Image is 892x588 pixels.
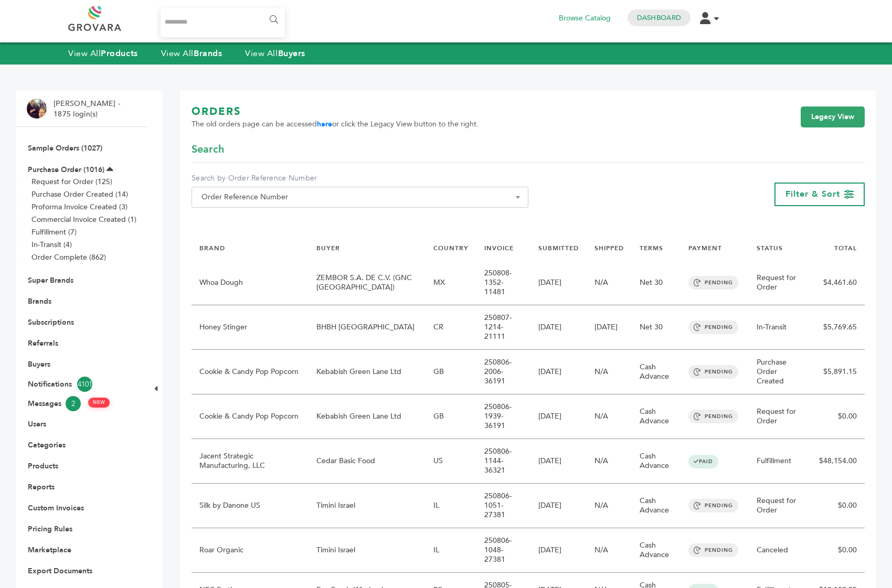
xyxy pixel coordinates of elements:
[28,440,66,450] a: Categories
[31,189,128,199] a: Purchase Order Created (14)
[309,439,426,484] td: Cedar Basic Food
[587,528,632,573] td: N/A
[587,484,632,528] td: N/A
[28,461,58,471] a: Products
[28,359,50,369] a: Buyers
[530,394,587,439] td: [DATE]
[757,244,783,252] a: STATUS
[77,377,92,392] span: 4101
[192,528,309,573] td: Roar Organic
[426,305,476,350] td: CR
[28,566,92,576] a: Export Documents
[688,455,718,468] span: PAID
[476,394,530,439] td: 250806-1939-36191
[530,261,587,305] td: [DATE]
[530,484,587,528] td: [DATE]
[161,8,285,37] input: Search...
[530,439,587,484] td: [DATE]
[632,484,681,528] td: Cash Advance
[426,528,476,573] td: IL
[426,350,476,394] td: GB
[192,104,479,119] h1: ORDERS
[688,410,738,423] span: PENDING
[426,261,476,305] td: MX
[749,261,811,305] td: Request for Order
[484,244,514,252] a: INVOICE
[632,528,681,573] td: Cash Advance
[66,396,81,411] span: 2
[834,244,857,252] a: TOTAL
[194,48,222,59] strong: Brands
[538,244,579,252] a: SUBMITTED
[559,13,611,24] a: Browse Catalog
[433,244,469,252] a: COUNTRY
[811,350,865,394] td: $5,891.15
[309,305,426,350] td: BHBH [GEOGRAPHIC_DATA]
[192,187,528,208] span: Order Reference Number
[28,377,135,392] a: Notifications4101
[811,394,865,439] td: $0.00
[28,419,46,429] a: Users
[316,244,340,252] a: BUYER
[28,396,135,411] a: Messages2 NEW
[476,439,530,484] td: 250806-1144-36321
[309,394,426,439] td: Kebabish Green Lane Ltd
[749,484,811,528] td: Request for Order
[309,528,426,573] td: Timini Israel
[688,365,738,379] span: PENDING
[192,305,309,350] td: Honey Stinger
[192,350,309,394] td: Cookie & Candy Pop Popcorn
[587,394,632,439] td: N/A
[31,215,136,224] a: Commercial Invoice Created (1)
[811,439,865,484] td: $48,154.00
[632,439,681,484] td: Cash Advance
[101,48,137,59] strong: Products
[199,244,225,252] a: BRAND
[530,528,587,573] td: [DATE]
[785,188,840,200] span: Filter & Sort
[192,119,479,130] span: The old orders page can be accessed or click the Legacy View button to the right.
[801,106,865,127] a: Legacy View
[426,484,476,528] td: IL
[749,350,811,394] td: Purchase Order Created
[28,545,71,555] a: Marketplace
[632,394,681,439] td: Cash Advance
[637,13,681,23] a: Dashboard
[476,484,530,528] td: 250806-1051-27381
[426,439,476,484] td: US
[192,142,224,157] span: Search
[476,305,530,350] td: 250807-1214-21111
[54,99,123,119] li: [PERSON_NAME] - 1875 login(s)
[749,305,811,350] td: In-Transit
[28,143,102,153] a: Sample Orders (1027)
[28,165,104,175] a: Purchase Order (1016)
[688,543,738,557] span: PENDING
[749,528,811,573] td: Canceled
[640,244,663,252] a: TERMS
[28,524,72,534] a: Pricing Rules
[530,305,587,350] td: [DATE]
[587,305,632,350] td: [DATE]
[278,48,305,59] strong: Buyers
[192,261,309,305] td: Whoa Dough
[309,261,426,305] td: ZEMBOR S.A. DE C.V. (GNC [GEOGRAPHIC_DATA])
[31,177,112,187] a: Request for Order (125)
[31,202,128,212] a: Proforma Invoice Created (3)
[28,338,58,348] a: Referrals
[587,261,632,305] td: N/A
[688,320,738,334] span: PENDING
[28,275,73,285] a: Super Brands
[68,48,138,59] a: View AllProducts
[192,173,528,184] label: Search by Order Reference Number
[811,261,865,305] td: $4,461.60
[587,439,632,484] td: N/A
[811,305,865,350] td: $5,769.65
[192,394,309,439] td: Cookie & Candy Pop Popcorn
[31,227,77,237] a: Fulfillment (7)
[309,484,426,528] td: Timini Israel
[31,240,72,250] a: In-Transit (4)
[192,439,309,484] td: Jacent Strategic Manufacturing, LLC
[28,503,84,513] a: Custom Invoices
[587,350,632,394] td: N/A
[811,484,865,528] td: $0.00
